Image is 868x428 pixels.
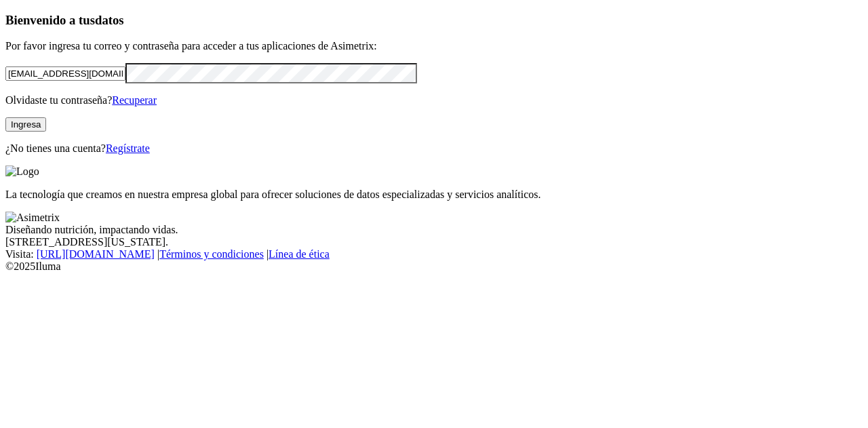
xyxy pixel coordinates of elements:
[5,117,46,132] button: Ingresa
[5,13,863,28] h3: Bienvenido a tus
[5,212,60,224] img: Asimetrix
[5,236,863,248] div: [STREET_ADDRESS][US_STATE].
[5,224,863,236] div: Diseñando nutrición, impactando vidas.
[5,40,863,52] p: Por favor ingresa tu correo y contraseña para acceder a tus aplicaciones de Asimetrix:
[5,142,863,155] p: ¿No tienes una cuenta?
[159,248,264,260] a: Términos y condiciones
[5,66,125,81] input: Tu correo
[112,94,157,106] a: Recuperar
[5,248,863,260] div: Visita : | |
[5,189,863,201] p: La tecnología que creamos en nuestra empresa global para ofrecer soluciones de datos especializad...
[37,248,155,260] a: [URL][DOMAIN_NAME]
[95,13,124,27] span: datos
[106,142,150,154] a: Regístrate
[5,94,863,106] p: Olvidaste tu contraseña?
[5,166,39,178] img: Logo
[5,260,863,273] div: © 2025 Iluma
[269,248,330,260] a: Línea de ética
